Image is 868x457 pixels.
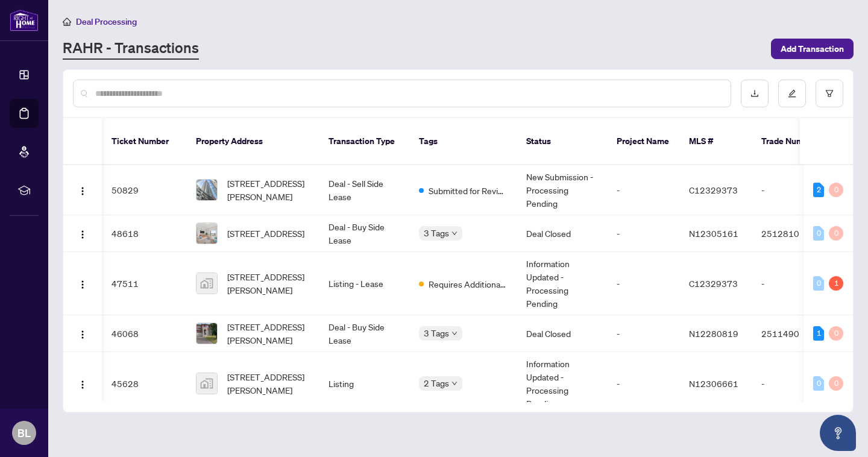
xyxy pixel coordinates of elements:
[517,315,607,352] td: Deal Closed
[197,373,217,394] img: thumbnail-img
[102,118,186,165] th: Ticket Number
[829,276,843,291] div: 1
[816,80,843,107] button: filter
[227,270,309,297] span: [STREET_ADDRESS][PERSON_NAME]
[813,276,824,291] div: 0
[73,374,92,393] button: Logo
[78,230,87,239] img: Logo
[409,118,517,165] th: Tags
[813,226,824,241] div: 0
[689,378,738,389] span: N12306661
[319,165,409,215] td: Deal - Sell Side Lease
[227,370,309,397] span: [STREET_ADDRESS][PERSON_NAME]
[517,252,607,315] td: Information Updated - Processing Pending
[607,215,679,252] td: -
[102,215,186,252] td: 48618
[741,80,769,107] button: download
[752,118,836,165] th: Trade Number
[319,315,409,352] td: Deal - Buy Side Lease
[451,380,458,386] span: down
[607,118,679,165] th: Project Name
[102,315,186,352] td: 46068
[73,224,92,243] button: Logo
[197,323,217,344] img: thumbnail-img
[752,315,836,352] td: 2511490
[424,226,449,240] span: 3 Tags
[752,215,836,252] td: 2512810
[689,228,738,239] span: N12305161
[689,184,738,195] span: C12329373
[197,273,217,294] img: thumbnail-img
[102,165,186,215] td: 50829
[227,177,309,203] span: [STREET_ADDRESS][PERSON_NAME]
[63,17,71,26] span: home
[63,38,199,60] a: RAHR - Transactions
[451,230,458,236] span: down
[517,118,607,165] th: Status
[319,352,409,415] td: Listing
[78,380,87,389] img: Logo
[778,80,806,107] button: edit
[76,16,137,27] span: Deal Processing
[825,89,834,98] span: filter
[829,226,843,241] div: 0
[752,352,836,415] td: -
[227,227,304,240] span: [STREET_ADDRESS]
[78,330,87,339] img: Logo
[771,39,854,59] button: Add Transaction
[78,280,87,289] img: Logo
[829,183,843,197] div: 0
[73,324,92,343] button: Logo
[197,180,217,200] img: thumbnail-img
[102,252,186,315] td: 47511
[319,215,409,252] td: Deal - Buy Side Lease
[227,320,309,347] span: [STREET_ADDRESS][PERSON_NAME]
[829,326,843,341] div: 0
[186,118,319,165] th: Property Address
[813,326,824,341] div: 1
[73,180,92,200] button: Logo
[10,9,39,31] img: logo
[429,184,507,197] span: Submitted for Review
[319,118,409,165] th: Transaction Type
[451,330,458,336] span: down
[424,326,449,340] span: 3 Tags
[820,415,856,451] button: Open asap
[750,89,759,98] span: download
[73,274,92,293] button: Logo
[78,186,87,196] img: Logo
[752,165,836,215] td: -
[607,165,679,215] td: -
[607,252,679,315] td: -
[17,424,31,441] span: BL
[102,352,186,415] td: 45628
[607,352,679,415] td: -
[689,278,738,289] span: C12329373
[813,376,824,391] div: 0
[424,376,449,390] span: 2 Tags
[517,352,607,415] td: Information Updated - Processing Pending
[607,315,679,352] td: -
[781,39,844,58] span: Add Transaction
[679,118,752,165] th: MLS #
[788,89,796,98] span: edit
[813,183,824,197] div: 2
[517,165,607,215] td: New Submission - Processing Pending
[319,252,409,315] td: Listing - Lease
[752,252,836,315] td: -
[829,376,843,391] div: 0
[517,215,607,252] td: Deal Closed
[689,328,738,339] span: N12280819
[429,277,507,291] span: Requires Additional Docs
[197,223,217,244] img: thumbnail-img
